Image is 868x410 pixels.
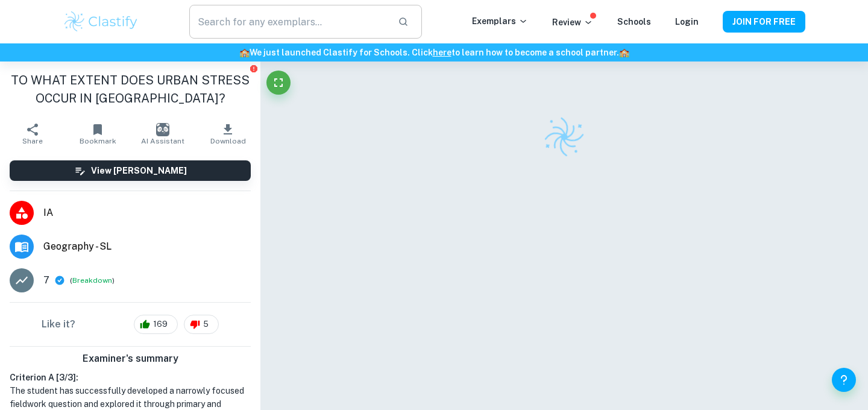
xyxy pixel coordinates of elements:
img: AI Assistant [156,123,169,136]
button: Report issue [249,64,258,73]
a: Schools [617,17,651,27]
button: Fullscreen [266,71,291,95]
button: Help and Feedback [832,368,856,392]
span: 🏫 [239,48,250,57]
div: 5 [184,315,219,334]
p: 7 [43,273,49,288]
span: IA [43,206,251,220]
h6: We just launched Clastify for Schools. Click to learn how to become a school partner. [2,46,866,59]
h1: TO WHAT EXTENT DOES URBAN STRESS OCCUR IN [GEOGRAPHIC_DATA]? [10,71,251,107]
img: Clastify logo [63,10,139,34]
a: Login [675,17,699,27]
button: JOIN FOR FREE [723,11,805,33]
span: Bookmark [80,137,116,145]
h6: Criterion A [ 3 / 3 ]: [10,371,251,384]
span: Share [22,137,43,145]
h6: Examiner's summary [5,352,256,366]
div: 169 [134,315,178,334]
button: Breakdown [72,275,112,286]
input: Search for any exemplars... [189,5,388,39]
a: here [433,48,451,57]
button: Bookmark [65,117,130,151]
span: Geography - SL [43,239,251,254]
span: 🏫 [619,48,629,57]
span: 169 [146,318,174,330]
button: Download [195,117,260,151]
img: Clastify logo [540,113,588,161]
p: Review [552,16,593,29]
span: ( ) [70,275,115,286]
h6: Like it? [42,317,75,332]
button: View [PERSON_NAME] [10,160,251,181]
span: AI Assistant [141,137,184,145]
span: Download [210,137,246,145]
h6: View [PERSON_NAME] [91,164,187,177]
button: AI Assistant [130,117,195,151]
p: Exemplars [472,14,528,28]
span: 5 [197,318,215,330]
